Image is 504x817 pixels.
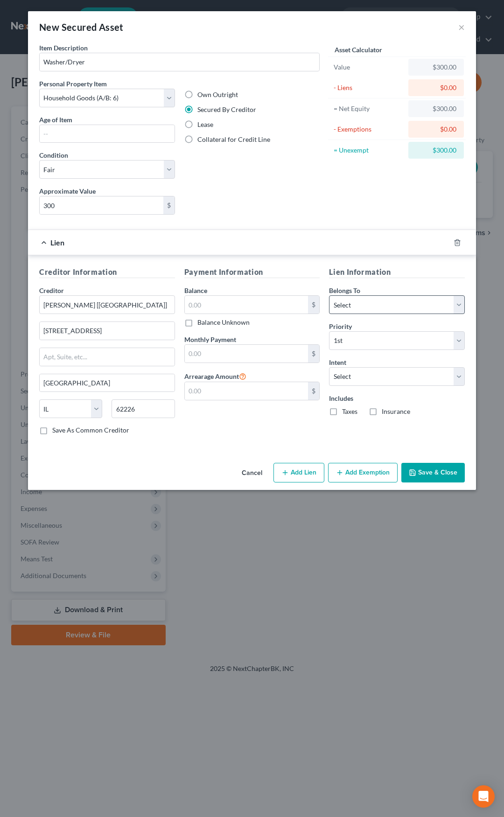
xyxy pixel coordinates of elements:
span: Priority [329,322,352,330]
label: Save As Common Creditor [52,426,129,435]
label: Includes [329,393,465,403]
div: - Exemptions [334,125,404,134]
div: - Liens [334,83,404,92]
button: Add Exemption [328,463,398,482]
div: $0.00 [416,83,456,92]
input: 0.00 [40,196,163,214]
input: -- [40,125,175,143]
div: = Net Equity [334,104,404,113]
span: Belongs To [329,286,360,294]
input: 0.00 [185,345,308,363]
button: Cancel [234,464,270,482]
label: Balance Unknown [197,318,250,327]
label: Taxes [342,407,357,416]
span: Creditor [39,286,64,294]
label: Personal Property Item [39,79,107,89]
div: $ [308,296,319,314]
div: Open Intercom Messenger [472,785,495,808]
input: Search creditor by name... [39,295,175,314]
label: Insurance [382,407,410,416]
input: Enter address... [40,322,175,340]
div: $0.00 [416,125,456,134]
input: Apt, Suite, etc... [40,348,175,366]
label: Asset Calculator [335,45,382,55]
label: Lease [197,120,213,129]
span: Item Description [39,44,88,52]
label: Balance [184,286,207,295]
button: × [458,21,465,33]
input: Describe... [40,53,319,71]
div: $300.00 [416,63,456,72]
button: Save & Close [401,463,465,482]
div: = Unexempt [334,146,404,155]
label: Age of Item [39,115,72,125]
div: $ [308,382,319,400]
label: Intent [329,357,346,367]
div: Value [334,63,404,72]
input: Enter zip... [112,399,175,418]
label: Arrearage Amount [184,370,246,382]
label: Condition [39,150,68,160]
label: Collateral for Credit Line [197,135,270,144]
button: Add Lien [273,463,324,482]
label: Own Outright [197,90,238,99]
input: 0.00 [185,382,308,400]
span: Approximate Value [39,187,96,195]
label: Secured By Creditor [197,105,256,114]
h5: Payment Information [184,266,320,278]
span: Lien [50,238,64,247]
div: New Secured Asset [39,21,124,34]
label: Monthly Payment [184,335,236,344]
div: $ [308,345,319,363]
h5: Creditor Information [39,266,175,278]
div: $300.00 [416,146,456,155]
div: $300.00 [416,104,456,113]
h5: Lien Information [329,266,465,278]
input: Enter city... [40,374,175,392]
input: 0.00 [185,296,308,314]
div: $ [163,196,175,214]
